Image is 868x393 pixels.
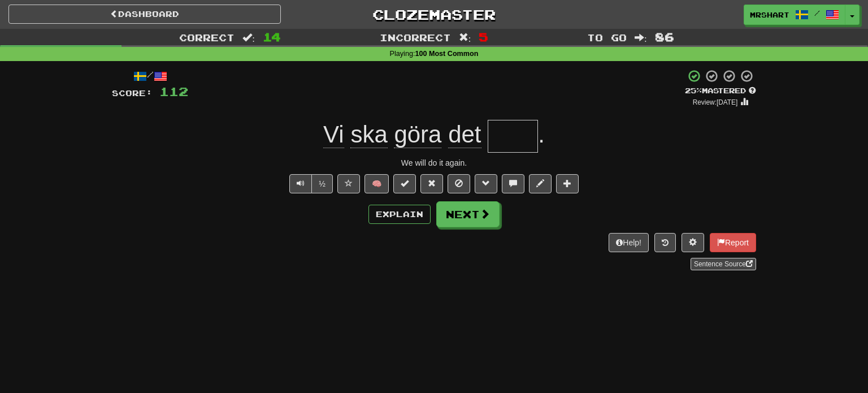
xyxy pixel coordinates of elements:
[538,121,545,148] span: .
[744,5,845,25] a: MrShart /
[475,174,497,193] button: Grammar (alt+g)
[693,98,738,106] small: Review: [DATE]
[112,157,756,169] div: We will do it again.
[364,174,389,193] button: 🧠
[394,121,441,148] span: göra
[179,32,235,43] span: Correct
[159,84,188,98] span: 112
[448,121,481,148] span: det
[750,10,789,20] span: MrShart
[350,121,387,148] span: ska
[287,174,333,193] div: Text-to-speech controls
[529,174,552,193] button: Edit sentence (alt+d)
[380,32,451,43] span: Incorrect
[242,33,255,42] span: :
[393,174,416,193] button: Set this sentence to 100% Mastered (alt+m)
[436,201,500,227] button: Next
[502,174,524,193] button: Discuss sentence (alt+u)
[323,121,344,148] span: Vi
[337,174,360,193] button: Favorite sentence (alt+f)
[459,33,471,42] span: :
[710,233,756,252] button: Report
[635,33,647,42] span: :
[298,5,570,24] a: Clozemaster
[263,30,281,44] span: 14
[479,30,488,44] span: 5
[609,233,649,252] button: Help!
[368,205,431,224] button: Explain
[311,174,333,193] button: ½
[685,86,702,95] span: 25 %
[415,50,478,58] strong: 100 Most Common
[420,174,443,193] button: Reset to 0% Mastered (alt+r)
[112,69,188,83] div: /
[289,174,312,193] button: Play sentence audio (ctl+space)
[112,88,153,98] span: Score:
[814,9,820,17] span: /
[587,32,627,43] span: To go
[691,258,756,270] a: Sentence Source
[655,30,674,44] span: 86
[654,233,676,252] button: Round history (alt+y)
[556,174,579,193] button: Add to collection (alt+a)
[8,5,281,24] a: Dashboard
[685,86,756,96] div: Mastered
[448,174,470,193] button: Ignore sentence (alt+i)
